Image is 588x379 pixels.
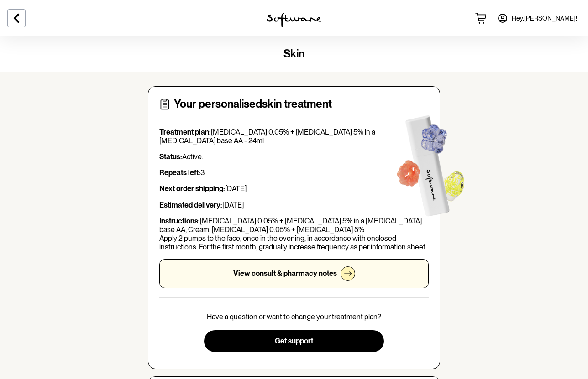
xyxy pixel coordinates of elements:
[267,13,321,27] img: software logo
[283,47,304,60] span: skin
[174,98,332,111] h4: Your personalised skin treatment
[159,128,429,145] p: [MEDICAL_DATA] 0.05% + [MEDICAL_DATA] 5% in a [MEDICAL_DATA] base AA - 24ml
[159,201,429,209] p: [DATE]
[159,168,429,177] p: 3
[159,168,200,177] strong: Repeats left:
[159,184,429,193] p: [DATE]
[159,217,429,252] p: [MEDICAL_DATA] 0.05% + [MEDICAL_DATA] 5% in a [MEDICAL_DATA] base AA, Cream, [MEDICAL_DATA] 0.05%...
[159,128,211,136] strong: Treatment plan:
[204,330,383,352] button: Get support
[233,269,337,278] p: View consult & pharmacy notes
[159,184,225,193] strong: Next order shipping:
[275,337,313,345] span: Get support
[378,97,480,228] img: Software treatment bottle
[159,201,222,209] strong: Estimated delivery:
[207,312,381,321] p: Have a question or want to change your treatment plan?
[512,15,577,22] span: Hey, [PERSON_NAME] !
[159,217,200,225] strong: Instructions:
[159,152,429,161] p: Active.
[159,152,182,161] strong: Status:
[492,7,583,29] a: Hey,[PERSON_NAME]!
